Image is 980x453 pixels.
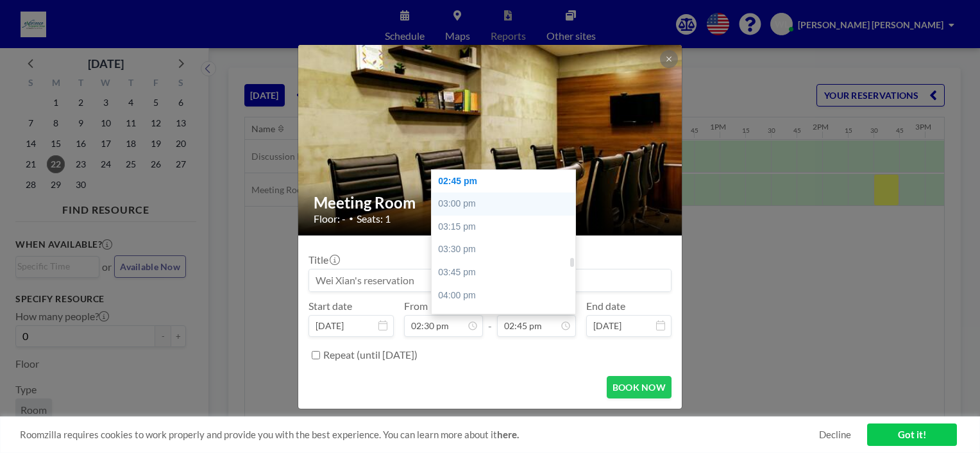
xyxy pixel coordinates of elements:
[819,429,851,441] a: Decline
[314,212,346,225] span: Floor: -
[586,300,625,312] label: End date
[323,348,418,361] label: Repeat (until [DATE])
[432,284,582,307] div: 04:00 pm
[309,269,671,291] input: Wei Xian's reservation
[20,429,819,441] span: Roomzilla requires cookies to work properly and provide you with the best experience. You can lea...
[314,193,668,212] h2: Meeting Room
[308,300,352,312] label: Start date
[497,429,519,440] a: here.
[308,253,339,266] label: Title
[298,12,683,268] img: 537.jpg
[432,170,582,193] div: 02:45 pm
[432,216,582,239] div: 03:15 pm
[432,307,582,330] div: 04:15 pm
[488,304,492,332] span: -
[432,261,582,284] div: 03:45 pm
[607,376,672,398] button: BOOK NOW
[867,423,957,446] a: Got it!
[404,300,428,312] label: From
[432,238,582,261] div: 03:30 pm
[349,214,353,223] span: •
[432,192,582,216] div: 03:00 pm
[357,212,391,225] span: Seats: 1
